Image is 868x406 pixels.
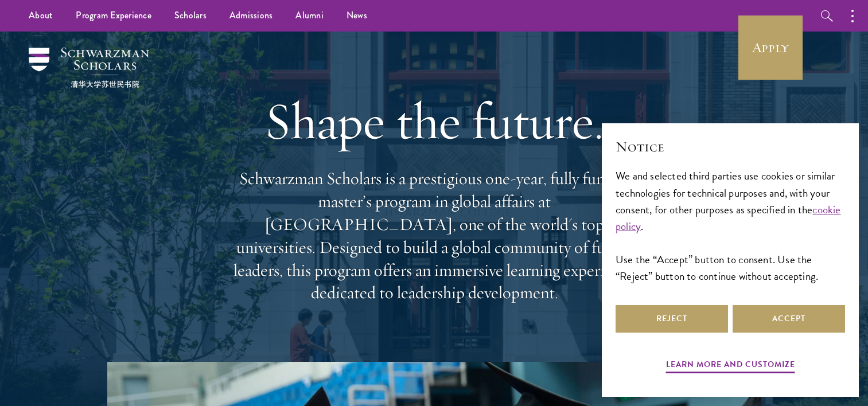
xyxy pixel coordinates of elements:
[616,167,845,284] div: We and selected third parties use cookies or similar technologies for technical purposes and, wit...
[616,137,845,157] h2: Notice
[228,89,641,153] h1: Shape the future.
[29,48,149,88] img: Schwarzman Scholars
[666,357,795,375] button: Learn more and customize
[738,15,803,80] a: Apply
[228,167,641,304] p: Schwarzman Scholars is a prestigious one-year, fully funded master’s program in global affairs at...
[616,305,728,333] button: Reject
[616,201,841,235] a: cookie policy
[733,305,845,333] button: Accept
